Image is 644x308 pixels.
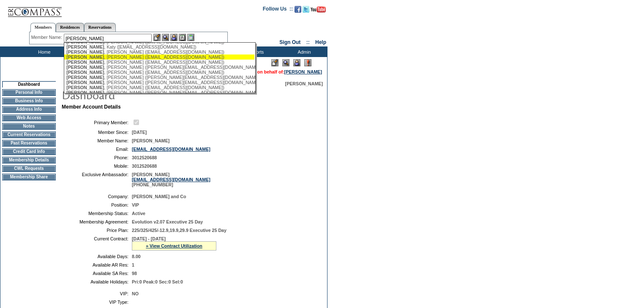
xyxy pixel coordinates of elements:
td: Web Access [2,114,56,121]
td: Past Reservations [2,140,56,147]
td: Position: [65,202,128,207]
span: [PERSON_NAME] [66,44,104,49]
div: , [PERSON_NAME] ([EMAIL_ADDRESS][DOMAIN_NAME]) [66,60,252,65]
div: , [PERSON_NAME] ([EMAIL_ADDRESS][DOMAIN_NAME]) [66,70,252,75]
div: , [PERSON_NAME] ([EMAIL_ADDRESS][DOMAIN_NAME]) [66,49,252,55]
img: b_edit.gif [153,34,161,41]
img: pgTtlDashboard.gif [61,86,230,103]
span: You are acting on behalf of: [225,69,322,74]
span: [DATE] [132,130,147,135]
td: Current Contract: [65,236,128,251]
div: , Katy ([EMAIL_ADDRESS][DOMAIN_NAME]) [66,44,252,49]
img: b_calculator.gif [187,34,194,41]
span: [PERSON_NAME] [PHONE_NUMBER] [132,172,210,187]
td: Available Holidays: [65,279,128,284]
td: Primary Member: [65,118,128,126]
img: Reservations [179,34,186,41]
td: VIP: [65,291,128,296]
img: Impersonate [170,34,177,41]
a: Reservations [84,23,116,32]
img: Follow us on Twitter [303,6,309,13]
span: [PERSON_NAME] [66,55,104,60]
div: Member Name: [31,34,64,41]
td: Membership Status: [65,211,128,216]
a: Follow us on Twitter [303,8,309,14]
td: CWL Requests [2,165,56,172]
a: Become our fan on Facebook [295,8,301,14]
img: View [162,34,169,41]
img: Impersonate [293,59,300,66]
span: [PERSON_NAME] [66,60,104,65]
b: Member Account Details [62,104,121,110]
span: [PERSON_NAME] [66,80,104,85]
span: [PERSON_NAME] [66,85,104,90]
td: Address Info [2,106,56,113]
img: Log Concern/Member Elevation [304,59,311,66]
span: [PERSON_NAME] [66,49,104,55]
span: 3012520688 [132,164,157,169]
td: Mobile: [65,164,128,169]
div: , [PERSON_NAME] ([EMAIL_ADDRESS][DOMAIN_NAME]) [66,55,252,60]
span: 98 [132,271,137,276]
span: VIP [132,202,139,207]
td: Member Since: [65,130,128,135]
td: Personal Info [2,89,56,96]
div: , [PERSON_NAME] ([PERSON_NAME][EMAIL_ADDRESS][DOMAIN_NAME]) [66,80,252,85]
td: Phone: [65,155,128,160]
span: [PERSON_NAME] [132,138,169,143]
a: » View Contract Utilization [146,243,202,248]
span: [PERSON_NAME] [66,65,104,70]
span: 1 [132,262,134,267]
span: 225/325/425/-12.9,19.9,29.9 Executive 25 Day [132,228,226,233]
td: Membership Details [2,157,56,164]
td: Business Info [2,98,56,104]
a: Residences [56,23,84,32]
td: Membership Share [2,174,56,180]
span: :: [306,39,310,45]
a: Help [315,39,326,45]
td: Dashboard [2,81,56,87]
span: [PERSON_NAME] [285,81,323,86]
td: Credit Card Info [2,148,56,155]
span: Active [132,211,145,216]
td: Available SA Res: [65,271,128,276]
img: Edit Mode [271,59,278,66]
td: Admin [279,46,327,57]
a: Sign Out [279,39,300,45]
span: [DATE] - [DATE] [132,236,166,241]
img: Subscribe to our YouTube Channel [311,6,326,13]
img: View Mode [282,59,289,66]
div: , [PERSON_NAME] ([PERSON_NAME][EMAIL_ADDRESS][DOMAIN_NAME]) [66,90,252,95]
span: [PERSON_NAME] [66,70,104,75]
td: Follow Us :: [263,5,293,15]
td: Available AR Res: [65,262,128,267]
a: [PERSON_NAME] [284,69,322,74]
span: NO [132,291,139,296]
a: [EMAIL_ADDRESS][DOMAIN_NAME] [132,177,210,182]
span: 3012520688 [132,155,157,160]
td: Home [19,46,68,57]
span: [PERSON_NAME] [66,75,104,80]
td: Notes [2,123,56,130]
td: Current Reservations [2,131,56,138]
a: Members [30,23,56,32]
img: Become our fan on Facebook [295,6,301,13]
span: Evolution v2.07 Executive 25 Day [132,219,203,224]
a: Subscribe to our YouTube Channel [311,8,326,14]
td: Member Name: [65,138,128,143]
td: Email: [65,147,128,152]
td: Company: [65,194,128,199]
span: [PERSON_NAME] [66,90,104,95]
span: [PERSON_NAME] and Co [132,194,186,199]
div: , [PERSON_NAME] ([PERSON_NAME][EMAIL_ADDRESS][DOMAIN_NAME]) [66,75,252,80]
td: Price Plan: [65,228,128,233]
td: VIP Type: [65,300,128,305]
a: [EMAIL_ADDRESS][DOMAIN_NAME] [132,147,210,152]
span: 8.00 [132,254,141,259]
td: Membership Agreement: [65,219,128,224]
div: , [PERSON_NAME] ([PERSON_NAME][EMAIL_ADDRESS][DOMAIN_NAME]) [66,65,252,70]
td: Exclusive Ambassador: [65,172,128,187]
span: Pri:0 Peak:0 Sec:0 Sel:0 [132,279,183,284]
td: Available Days: [65,254,128,259]
div: , [PERSON_NAME] ([EMAIL_ADDRESS][DOMAIN_NAME]) [66,85,252,90]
